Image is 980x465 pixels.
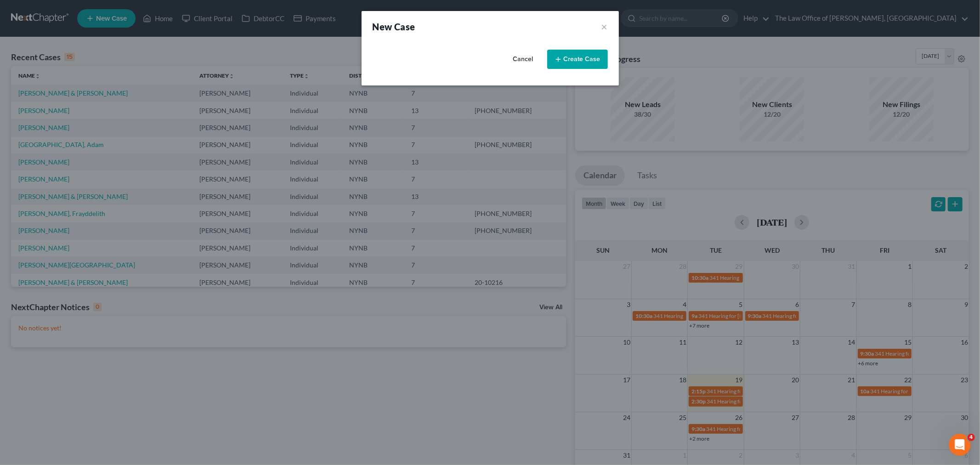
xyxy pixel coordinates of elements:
button: Create Case [547,50,608,69]
iframe: Intercom live chat [949,434,971,456]
span: 4 [968,434,975,441]
button: Cancel [503,50,544,68]
strong: New Case [373,21,415,32]
button: × [601,20,608,33]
